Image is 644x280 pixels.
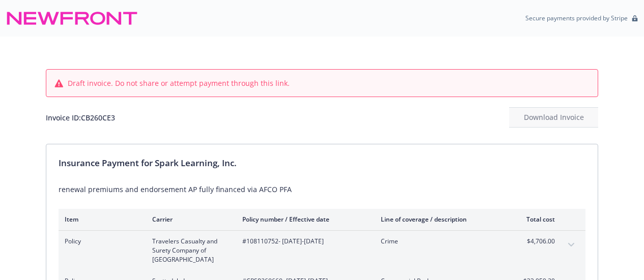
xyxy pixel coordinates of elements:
[59,231,585,270] div: PolicyTravelers Casualty and Surety Company of [GEOGRAPHIC_DATA]#108110752- [DATE]-[DATE]Crime$4,...
[152,237,226,264] span: Travelers Casualty and Surety Company of [GEOGRAPHIC_DATA]
[563,237,579,253] button: expand content
[509,108,598,127] div: Download Invoice
[152,215,226,224] div: Carrier
[242,237,365,246] span: #108110752 - [DATE]-[DATE]
[381,237,500,246] span: Crime
[46,112,115,123] div: Invoice ID: CB260CE3
[517,215,555,224] div: Total cost
[59,184,585,195] div: renewal premiums and endorsement AP fully financed via AFCO PFA
[65,237,136,246] span: Policy
[68,78,290,88] span: Draft invoice. Do not share or attempt payment through this link.
[242,215,365,224] div: Policy number / Effective date
[517,237,555,246] span: $4,706.00
[381,215,500,224] div: Line of coverage / description
[59,157,585,170] div: Insurance Payment for Spark Learning, Inc.
[65,215,136,224] div: Item
[525,14,628,22] p: Secure payments provided by Stripe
